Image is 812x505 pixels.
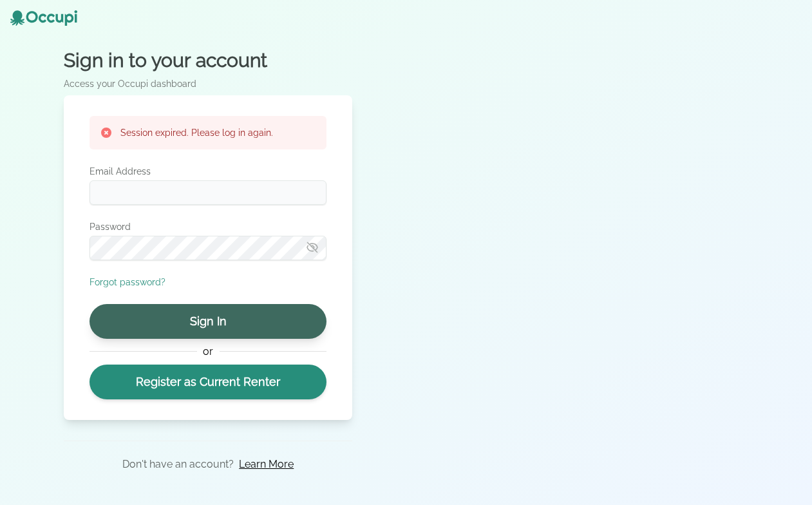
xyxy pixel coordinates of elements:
p: Access your Occupi dashboard [64,77,352,90]
h2: Sign in to your account [64,49,352,72]
button: Forgot password? [90,276,165,289]
a: Learn More [239,457,294,472]
h3: Session expired. Please log in again. [120,126,273,139]
label: Password [90,220,326,233]
a: Register as Current Renter [90,365,326,399]
span: or [197,344,220,359]
label: Email Address [90,165,326,178]
button: Sign In [90,304,326,339]
p: Don't have an account? [122,457,234,472]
